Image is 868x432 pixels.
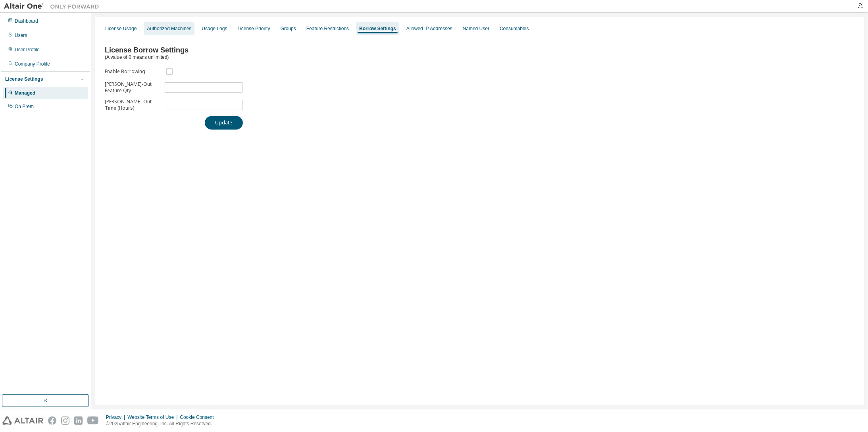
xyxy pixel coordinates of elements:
label: [PERSON_NAME]-Out Time (Hours) [105,99,160,111]
div: Privacy [106,414,127,420]
label: Enable Borrowing [105,68,160,75]
span: (A value of 0 means unlimited) [105,54,169,60]
img: instagram.svg [61,417,69,425]
img: linkedin.svg [74,417,83,425]
div: Dashboard [15,18,38,24]
div: License Usage [105,25,137,32]
div: Feature Restrictions [306,25,349,32]
div: Users [15,32,27,39]
div: License Settings [5,76,43,82]
div: Borrow Settings [359,25,396,32]
img: youtube.svg [87,417,99,425]
p: © 2025 Altair Engineering, Inc. All Rights Reserved. [106,420,219,427]
label: [PERSON_NAME]-Out Feature Qty [105,81,160,94]
div: Groups [281,25,296,32]
div: Named User [463,25,489,32]
div: User Profile [15,46,40,53]
img: facebook.svg [48,417,56,425]
div: Company Profile [15,61,50,67]
div: Allowed IP Addresses [406,25,452,32]
span: License Borrow Settings [105,46,189,54]
button: Update [205,116,243,130]
img: Altair One [4,2,103,10]
div: Authorized Machines [147,25,191,32]
div: Consumables [500,25,529,32]
div: Managed [15,90,35,96]
img: altair_logo.svg [2,417,43,425]
div: License Priority [238,25,270,32]
div: Usage Logs [202,25,227,32]
div: Cookie Consent [180,414,218,420]
div: Website Terms of Use [127,414,180,420]
div: On Prem [15,103,34,110]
